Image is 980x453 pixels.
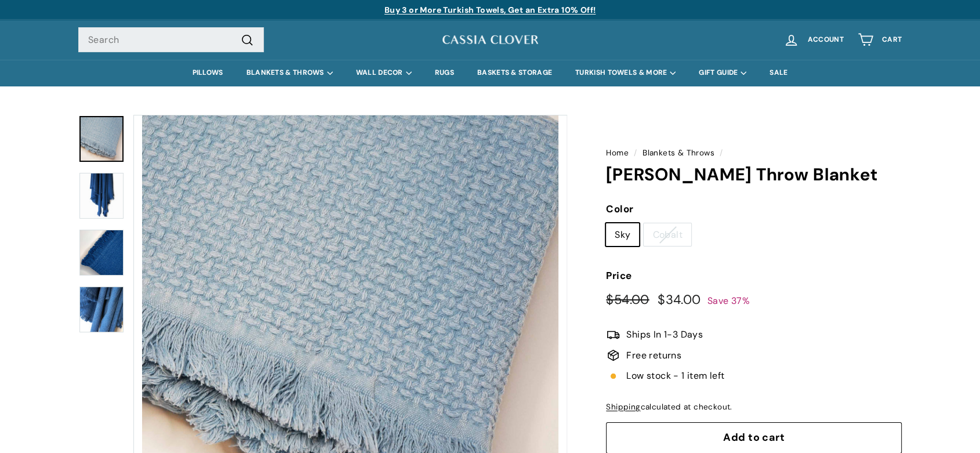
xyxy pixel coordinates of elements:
span: Free returns [626,348,681,363]
a: PILLOWS [180,60,234,86]
a: SALE [758,60,799,86]
a: Delmar Throw Blanket [79,116,124,162]
span: $54.00 [606,291,649,308]
span: $34.00 [658,291,700,308]
div: Primary [55,60,925,86]
label: Sky [606,223,639,247]
img: Delmar Throw Blanket [79,287,124,332]
a: Home [606,148,629,158]
span: / [717,148,725,158]
a: Account [776,23,851,57]
a: Buy 3 or More Turkish Towels, Get an Extra 10% Off! [384,5,596,15]
summary: GIFT GUIDE [687,60,758,86]
span: Low stock - 1 item left [626,368,724,383]
a: Blankets & Throws [643,148,714,158]
nav: breadcrumbs [606,147,902,160]
a: BASKETS & STORAGE [466,60,564,86]
label: Cobalt [644,223,691,247]
img: Delmar Throw Blanket [79,230,124,276]
span: Add to cart [723,430,785,444]
div: calculated at checkout. [606,401,902,414]
a: Cart [851,23,909,57]
span: Save 37% [707,295,750,307]
span: / [631,148,640,158]
label: Color [606,201,902,217]
h1: [PERSON_NAME] Throw Blanket [606,165,902,184]
summary: WALL DECOR [344,60,423,86]
a: Shipping [606,402,640,412]
span: Account [808,36,844,44]
summary: TURKISH TOWELS & MORE [564,60,687,86]
span: Cart [882,36,902,44]
summary: BLANKETS & THROWS [235,60,344,86]
span: Ships In 1-3 Days [626,327,703,342]
label: Price [606,268,902,284]
input: Search [78,27,264,53]
img: Delmar Throw Blanket [79,173,124,219]
a: RUGS [423,60,466,86]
